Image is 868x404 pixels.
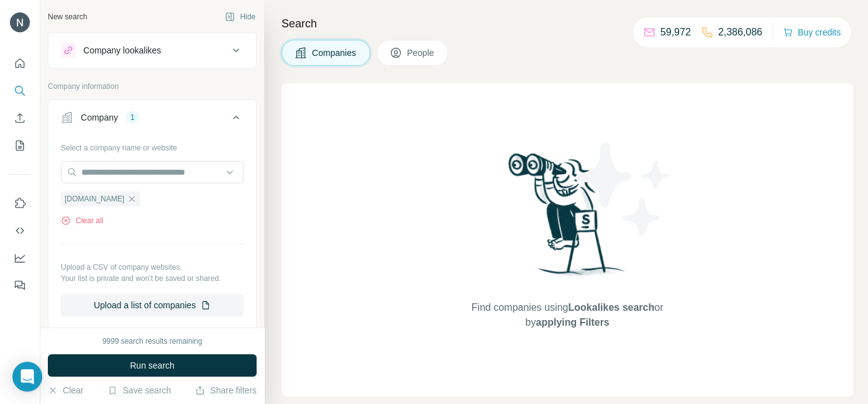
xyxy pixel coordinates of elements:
[107,384,171,397] button: Save search
[567,133,679,245] img: Surfe Illustration - Stars
[12,362,42,392] div: Open Intercom Messenger
[61,273,244,284] p: Your list is private and won't be saved or shared.
[10,80,30,102] button: Search
[10,12,30,32] img: Avatar
[126,112,140,123] div: 1
[61,137,244,154] div: Select a company name or website
[83,44,161,57] div: Company lookalikes
[10,52,30,75] button: Quick start
[103,336,203,347] div: 9999 search results remaining
[65,193,124,204] span: [DOMAIN_NAME]
[48,81,257,92] p: Company information
[61,294,244,316] button: Upload a list of companies
[216,7,264,26] button: Hide
[61,215,103,226] button: Clear all
[195,384,257,397] button: Share filters
[10,274,30,296] button: Feedback
[10,192,30,214] button: Use Surfe on LinkedIn
[48,384,83,397] button: Clear
[407,47,436,59] span: People
[81,111,118,124] div: Company
[468,300,667,330] span: Find companies using or by
[783,24,841,41] button: Buy credits
[281,15,853,32] h4: Search
[10,247,30,269] button: Dashboard
[61,262,244,273] p: Upload a CSV of company websites.
[536,317,609,328] span: applying Filters
[48,11,87,22] div: New search
[48,103,256,137] button: Company1
[503,150,632,288] img: Surfe Illustration - Woman searching with binoculars
[660,25,691,40] p: 59,972
[48,35,256,65] button: Company lookalikes
[568,302,654,313] span: Lookalikes search
[10,219,30,242] button: Use Surfe API
[312,47,357,59] span: Companies
[10,134,30,157] button: My lists
[10,107,30,129] button: Enrich CSV
[718,25,762,40] p: 2,386,086
[130,359,175,372] span: Run search
[48,354,257,377] button: Run search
